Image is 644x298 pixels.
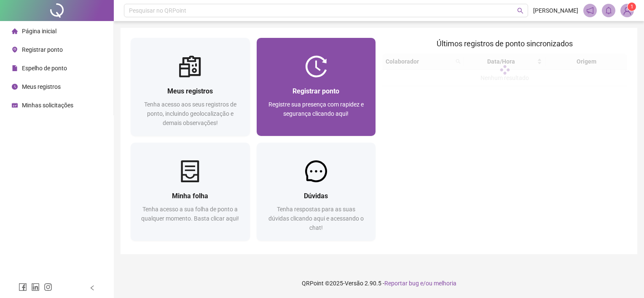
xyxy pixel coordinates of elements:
span: Minha folha [172,192,208,200]
footer: QRPoint © 2025 - 2.90.5 - [114,269,644,298]
span: notification [586,7,594,14]
span: Últimos registros de ponto sincronizados [437,39,573,48]
a: Meus registrosTenha acesso aos seus registros de ponto, incluindo geolocalização e demais observa... [131,38,250,136]
span: Registre sua presença com rapidez e segurança clicando aqui! [268,101,364,117]
span: Tenha respostas para as suas dúvidas clicando aqui e acessando o chat! [268,206,364,231]
span: Espelho de ponto [22,65,67,72]
span: [PERSON_NAME] [533,6,578,15]
span: left [89,285,95,291]
span: 1 [631,4,633,10]
span: Reportar bug e/ou melhoria [384,280,456,287]
span: instagram [44,283,52,291]
a: Registrar pontoRegistre sua presença com rapidez e segurança clicando aqui! [257,38,376,136]
span: Tenha acesso a sua folha de ponto a qualquer momento. Basta clicar aqui! [141,206,239,222]
span: bell [605,7,612,14]
img: 84053 [621,4,633,17]
span: Tenha acesso aos seus registros de ponto, incluindo geolocalização e demais observações! [144,101,236,126]
span: facebook [19,283,27,291]
span: home [12,28,18,34]
span: Versão [345,280,363,287]
span: search [517,8,523,14]
span: Minhas solicitações [22,102,73,109]
span: Página inicial [22,28,56,35]
span: Meus registros [22,83,61,90]
span: Dúvidas [304,192,328,200]
span: linkedin [31,283,40,291]
a: DúvidasTenha respostas para as suas dúvidas clicando aqui e acessando o chat! [257,143,376,241]
span: Registrar ponto [22,46,63,53]
a: Minha folhaTenha acesso a sua folha de ponto a qualquer momento. Basta clicar aqui! [131,143,250,241]
span: file [12,65,18,71]
span: environment [12,47,18,53]
span: Meus registros [167,87,213,95]
span: Registrar ponto [292,87,339,95]
span: schedule [12,102,18,108]
span: clock-circle [12,84,18,90]
sup: Atualize o seu contato no menu Meus Dados [628,3,636,11]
